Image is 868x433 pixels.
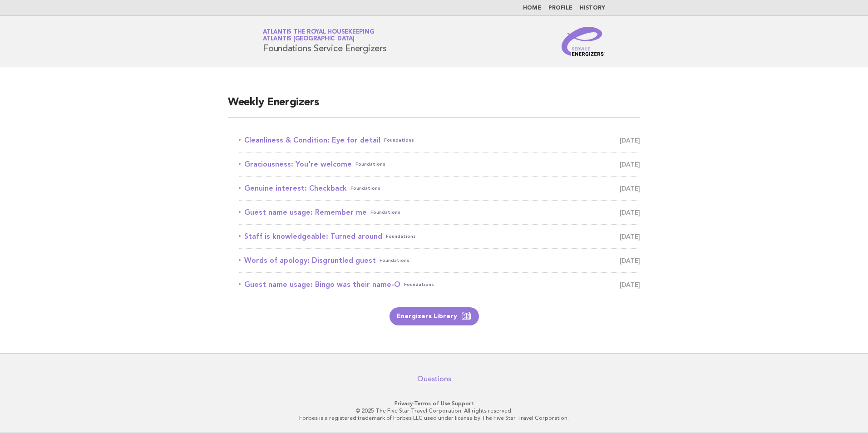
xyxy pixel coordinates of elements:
[523,5,541,11] a: Home
[395,400,413,407] a: Privacy
[355,158,385,171] span: Foundations
[239,134,640,147] a: Cleanliness & Condition: Eye for detailFoundations [DATE]
[350,182,380,195] span: Foundations
[452,400,474,407] a: Support
[239,206,640,219] a: Guest name usage: Remember meFoundations [DATE]
[239,158,640,171] a: Graciousness: You're welcomeFoundations [DATE]
[620,278,640,291] span: [DATE]
[384,134,414,147] span: Foundations
[414,400,450,407] a: Terms of Use
[156,414,712,422] p: Forbes is a registered trademark of Forbes LLC used under license by The Five Star Travel Corpora...
[263,36,355,42] span: Atlantis [GEOGRAPHIC_DATA]
[620,206,640,219] span: [DATE]
[620,134,640,147] span: [DATE]
[380,254,409,267] span: Foundations
[263,30,387,53] h1: Foundations Service Energizers
[263,29,374,42] a: Atlantis the Royal HousekeepingAtlantis [GEOGRAPHIC_DATA]
[239,254,640,267] a: Words of apology: Disgruntled guestFoundations [DATE]
[562,27,605,56] img: Service Energizers
[548,5,572,11] a: Profile
[580,5,605,11] a: History
[239,182,640,195] a: Genuine interest: CheckbackFoundations [DATE]
[156,400,712,407] p: · ·
[620,158,640,171] span: [DATE]
[156,407,712,414] p: © 2025 The Five Star Travel Corporation. All rights reserved.
[620,182,640,195] span: [DATE]
[239,230,640,243] a: Staff is knowledgeable: Turned aroundFoundations [DATE]
[239,278,640,291] a: Guest name usage: Bingo was their name-OFoundations [DATE]
[417,374,451,384] a: Questions
[620,254,640,267] span: [DATE]
[370,206,400,219] span: Foundations
[228,95,640,118] h2: Weekly Energizers
[404,278,434,291] span: Foundations
[620,230,640,243] span: [DATE]
[390,307,479,325] a: Energizers Library
[386,230,416,243] span: Foundations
